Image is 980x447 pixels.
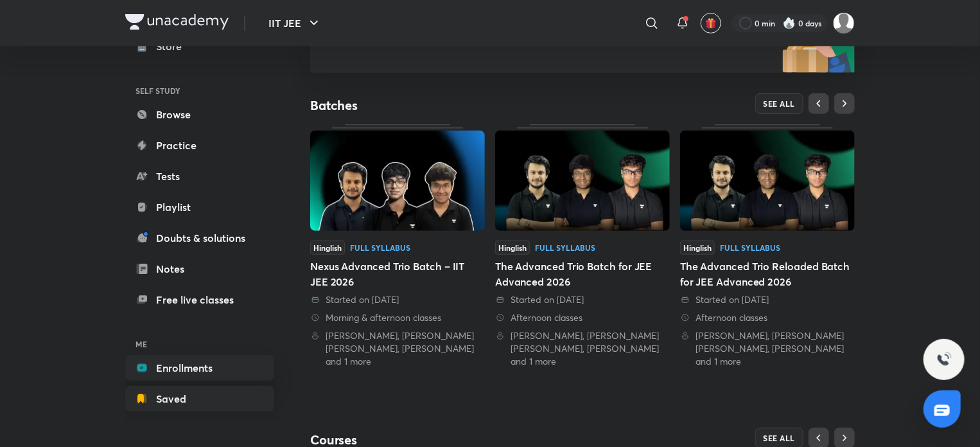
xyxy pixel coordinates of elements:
h4: Batches [310,97,582,114]
img: ttu [936,352,952,367]
a: ThumbnailHinglishFull SyllabusThe Advanced Trio Reloaded Batch for JEE Advanced 2026 Started on [... [680,124,855,368]
div: The Advanced Trio Reloaded Batch for JEE Advanced 2026 [680,259,855,289]
div: The Advanced Trio Batch for JEE Advanced 2026 [495,259,670,289]
a: Playlist [125,194,274,220]
a: Saved [125,386,274,412]
div: Vishal Singh, Aditya Kumar Jha, Sandal Agarwal and 1 more [680,329,855,368]
a: Free live classes [125,287,274,313]
div: Started on 7 Apr 2025 [310,293,485,306]
img: Company Logo [125,14,229,30]
img: Thumbnail [495,131,670,231]
a: ThumbnailHinglishFull SyllabusThe Advanced Trio Batch for JEE Advanced 2026 Started on [DATE] Aft... [495,124,670,368]
img: Anubhav Chauhan [833,12,855,34]
a: Company Logo [125,14,229,33]
div: Vishal Singh, Aditya Kumar Jha, Sandal Agarwal and 1 more [495,329,670,368]
h6: SELF STUDY [125,80,274,102]
div: Full Syllabus [350,244,410,251]
span: Hinglish [495,241,530,255]
div: Afternoon classes [495,311,670,324]
a: Doubts & solutions [125,225,274,251]
button: avatar [701,13,721,33]
button: SEE ALL [755,93,804,114]
div: Nexus Advanced Trio Batch – IIT JEE 2026 [310,259,485,289]
a: Notes [125,256,274,282]
a: Tests [125,163,274,189]
div: Afternoon classes [680,311,855,324]
span: Hinglish [310,241,345,255]
img: avatar [705,17,717,29]
a: Enrollments [125,355,274,381]
a: Practice [125,132,274,158]
h6: ME [125,333,274,355]
div: Store [156,39,189,54]
div: Started on 15 Dec 2024 [680,293,855,306]
img: Thumbnail [680,131,855,231]
div: Morning & afternoon classes [310,311,485,324]
img: Thumbnail [310,131,485,231]
span: SEE ALL [764,99,796,108]
span: SEE ALL [764,433,796,442]
div: Started on 15 Dec 2024 [495,293,670,306]
a: Browse [125,102,274,127]
a: ThumbnailHinglishFull SyllabusNexus Advanced Trio Batch – IIT JEE 2026 Started on [DATE] Morning ... [310,124,485,368]
a: Store [125,33,274,59]
img: streak [783,17,796,30]
div: Vishal Singh, Aditya Kumar Jha, Sandal Agarwal and 1 more [310,329,485,368]
div: Full Syllabus [535,244,595,251]
div: Full Syllabus [720,244,780,251]
span: Hinglish [680,241,715,255]
button: IIT JEE [261,10,329,36]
